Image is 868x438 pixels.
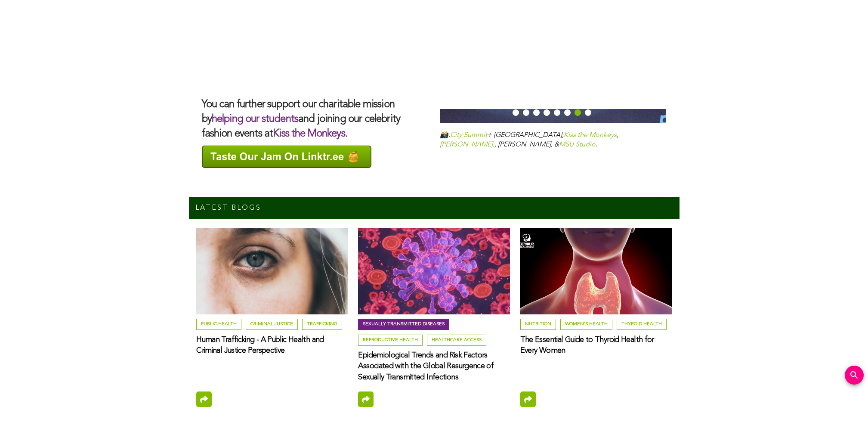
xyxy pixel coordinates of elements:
h2: LATEST BLOGS [195,203,261,212]
a: Kiss the Monkeys [273,129,345,139]
a: [PERSON_NAME] [440,141,493,148]
a: helping our students [212,114,298,124]
button: 2 of 8 [523,109,529,116]
a: Reproductive Health [358,335,423,346]
a: Public Health [196,319,241,330]
a: Healthcare Access [427,335,486,346]
img: Taste Our Jam On Linktr.ee [202,146,371,168]
a: trafficking [302,319,342,330]
button: 4 of 8 [544,109,550,116]
h3: You can further support our charitable mission by and joining our celebrity fashion events at . [202,98,411,141]
button: 8 of 8 [585,109,591,116]
button: 5 of 8 [554,109,560,116]
button: 1 of 8 [513,109,519,116]
a: City Summit [450,132,487,139]
img: the-essential-guide-to-thyroid-health-for-every-women [520,228,672,314]
img: epidemiological-trends-and-risk-factors-associated-with-the-global-resurgence-of-sexually-transmi... [358,228,510,314]
a: Human Trafficking - A Public Health and Criminal Justice Perspective [196,335,348,356]
button: 3 of 8 [533,109,540,116]
a: MSU Studio [559,141,596,148]
img: human-trafficking-a-public-health-and-criminal-justice-perspective [196,228,348,314]
a: Women's Health [560,319,612,330]
p: 📸: + [GEOGRAPHIC_DATA], , ., [PERSON_NAME], & . [440,128,666,150]
button: 7 of 8 [575,109,581,116]
a: Thyroid health [617,319,667,330]
a: Sexually Transmitted Diseases [358,319,449,330]
a: Nutrition [520,319,556,330]
button: 6 of 8 [564,109,571,116]
a: Kiss the Monkeys [564,132,617,139]
a: criminal justice [246,319,298,330]
iframe: Chat Widget [825,397,868,438]
a: Epidemiological Trends and Risk Factors Associated with the Global Resurgence of Sexually Transmi... [358,350,510,383]
a: The Essential Guide to Thyroid Health for Every Women [520,335,672,356]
